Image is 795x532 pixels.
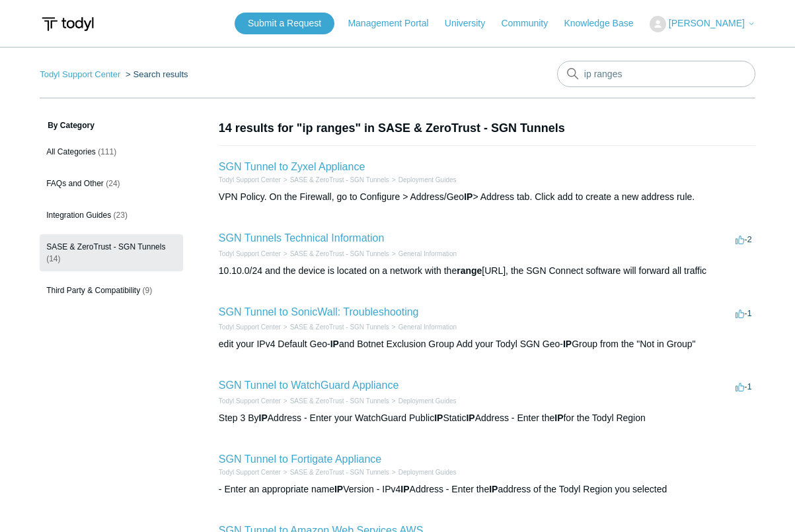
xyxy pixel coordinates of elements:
a: Deployment Guides [398,397,457,405]
li: Deployment Guides [389,175,457,185]
span: -1 [736,382,752,391]
a: Todyl Support Center [219,397,281,405]
li: Todyl Support Center [40,69,123,79]
a: Todyl Support Center [40,69,120,79]
em: IP [554,413,563,423]
li: SASE & ZeroTrust - SGN Tunnels [281,175,389,185]
li: Search results [123,69,188,79]
em: IP [434,413,443,423]
a: Knowledge Base [564,17,646,30]
span: -2 [736,234,752,244]
div: edit your IPv4 Default Geo- and Botnet Exclusion Group Add your Todyl SGN Geo- Group from the "No... [219,337,755,351]
button: [PERSON_NAME] [650,16,755,32]
li: Todyl Support Center [219,396,281,406]
em: IP [466,413,474,423]
span: All Categories [46,147,96,156]
a: Management Portal [348,17,441,30]
a: SGN Tunnel to Fortigate Appliance [219,453,381,465]
a: SASE & ZeroTrust - SGN Tunnels [290,397,389,405]
li: Deployment Guides [389,396,457,406]
em: IP [489,484,498,494]
span: (14) [46,254,60,263]
li: SASE & ZeroTrust - SGN Tunnels [281,467,389,477]
a: SGN Tunnels Technical Information [219,232,385,244]
em: IP [334,484,343,494]
li: Todyl Support Center [219,322,281,332]
h1: 14 results for "ip ranges" in SASE & ZeroTrust - SGN Tunnels [219,119,755,137]
span: (23) [114,211,128,220]
div: - Enter an appropriate name Version - IPv4 Address - Enter the address of the Todyl Region you se... [219,482,755,496]
li: Deployment Guides [389,467,457,477]
a: SGN Tunnel to WatchGuard Appliance [219,380,398,391]
input: Search [557,61,755,87]
a: SASE & ZeroTrust - SGN Tunnels [290,323,389,331]
em: IP [259,413,268,423]
a: Deployment Guides [398,176,457,183]
span: [PERSON_NAME] [669,18,745,28]
em: range [457,265,482,276]
em: IP [563,339,572,349]
li: Todyl Support Center [219,249,281,259]
a: Todyl Support Center [219,176,281,183]
a: SASE & ZeroTrust - SGN Tunnels [290,250,389,257]
div: Step 3 By Address - Enter your WatchGuard Public Static Address - Enter the for the Todyl Region [219,411,755,425]
a: Deployment Guides [398,469,457,476]
div: VPN Policy. On the Firewall, go to Configure > Address/Geo > Address tab. Click add to create a n... [219,190,755,204]
a: SGN Tunnel to SonicWall: Troubleshooting [219,306,419,317]
em: IP [330,339,339,349]
a: FAQs and Other (24) [40,171,183,196]
a: SGN Tunnel to Zyxel Appliance [219,161,365,172]
li: SASE & ZeroTrust - SGN Tunnels [281,396,389,406]
li: General Information [389,322,457,332]
a: Integration Guides (23) [40,203,183,228]
span: -1 [736,308,752,318]
a: All Categories (111) [40,139,183,164]
img: Todyl Support Center Help Center home page [40,12,96,36]
a: Submit a Request [235,13,334,34]
h3: By Category [40,119,183,131]
span: SASE & ZeroTrust - SGN Tunnels [46,242,165,251]
a: Community [501,17,561,30]
a: Todyl Support Center [219,323,281,331]
li: SASE & ZeroTrust - SGN Tunnels [281,249,389,259]
span: FAQs and Other [46,179,104,188]
em: IP [464,191,473,202]
a: General Information [398,250,457,257]
span: (9) [143,286,153,295]
a: SASE & ZeroTrust - SGN Tunnels [290,469,389,476]
div: 10.10.0/24 and the device is located on a network with the [URL], the SGN Connect software will f... [219,264,755,278]
a: University [445,17,498,30]
span: Integration Guides [46,211,111,220]
a: SASE & ZeroTrust - SGN Tunnels [290,176,389,183]
a: Todyl Support Center [219,469,281,476]
li: Todyl Support Center [219,467,281,477]
span: (24) [106,179,120,188]
li: Todyl Support Center [219,175,281,185]
em: IP [400,484,409,494]
a: SASE & ZeroTrust - SGN Tunnels (14) [40,234,183,271]
a: Third Party & Compatibility (9) [40,278,183,303]
li: General Information [389,249,457,259]
span: Third Party & Compatibility [46,286,140,295]
li: SASE & ZeroTrust - SGN Tunnels [281,322,389,332]
a: General Information [398,323,457,331]
span: (111) [98,147,116,156]
a: Todyl Support Center [219,250,281,257]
